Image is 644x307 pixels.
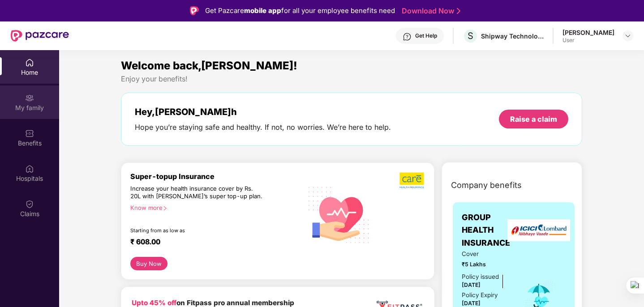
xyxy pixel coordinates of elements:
img: svg+xml;base64,PHN2ZyB3aWR0aD0iMjAiIGhlaWdodD0iMjAiIHZpZXdCb3g9IjAgMCAyMCAyMCIgZmlsbD0ibm9uZSIgeG... [25,94,34,102]
button: Buy Now [130,257,167,270]
div: Policy issued [462,272,499,281]
span: Cover [462,249,512,259]
div: Get Help [415,32,437,39]
span: Welcome back,[PERSON_NAME]! [121,59,297,72]
div: Know more [130,204,297,210]
span: right [163,206,167,211]
strong: mobile app [244,6,281,15]
img: New Pazcare Logo [11,30,69,42]
img: svg+xml;base64,PHN2ZyBpZD0iQ2xhaW0iIHhtbG5zPSJodHRwOi8vd3d3LnczLm9yZy8yMDAwL3N2ZyIgd2lkdGg9IjIwIi... [25,200,34,209]
div: User [562,37,614,44]
img: svg+xml;base64,PHN2ZyBpZD0iSG9zcGl0YWxzIiB4bWxucz0iaHR0cDovL3d3dy53My5vcmcvMjAwMC9zdmciIHdpZHRoPS... [25,164,34,173]
div: Hey, [PERSON_NAME]h [135,107,391,117]
img: svg+xml;base64,PHN2ZyBpZD0iSGVscC0zMngzMiIgeG1sbnM9Imh0dHA6Ly93d3cudzMub3JnLzIwMDAvc3ZnIiB3aWR0aD... [403,32,412,41]
div: Shipway Technology Pvt. Ltd [481,32,544,40]
span: ₹5 Lakhs [462,260,512,269]
div: Enjoy your benefits! [121,74,583,84]
div: [PERSON_NAME] [562,28,614,37]
div: ₹ 608.00 [130,237,293,248]
div: Increase your health insurance cover by Rs. 20L with [PERSON_NAME]’s super top-up plan. [130,185,264,200]
a: Download Now [402,6,458,16]
span: GROUP HEALTH INSURANCE [462,211,512,249]
img: b5dec4f62d2307b9de63beb79f102df3.png [399,172,425,189]
div: Get Pazcare for all your employee benefits need [205,5,395,16]
b: Upto 45% off [132,298,176,307]
span: Company benefits [451,179,522,192]
img: Stroke [457,6,460,16]
div: Hope you’re staying safe and healthy. If not, no worries. We’re here to help. [135,123,391,132]
span: [DATE] [462,281,481,288]
img: svg+xml;base64,PHN2ZyBpZD0iSG9tZSIgeG1sbnM9Imh0dHA6Ly93d3cudzMub3JnLzIwMDAvc3ZnIiB3aWR0aD0iMjAiIG... [25,58,34,67]
span: [DATE] [462,300,481,307]
img: svg+xml;base64,PHN2ZyBpZD0iQmVuZWZpdHMiIHhtbG5zPSJodHRwOi8vd3d3LnczLm9yZy8yMDAwL3N2ZyIgd2lkdGg9Ij... [25,129,34,138]
img: svg+xml;base64,PHN2ZyB4bWxucz0iaHR0cDovL3d3dy53My5vcmcvMjAwMC9zdmciIHhtbG5zOnhsaW5rPSJodHRwOi8vd3... [302,177,376,252]
div: Super-topup Insurance [130,172,302,181]
span: S [468,30,473,41]
img: svg+xml;base64,PHN2ZyBpZD0iRHJvcGRvd24tMzJ4MzIiIHhtbG5zPSJodHRwOi8vd3d3LnczLm9yZy8yMDAwL3N2ZyIgd2... [624,32,631,39]
div: Starting from as low as [130,227,264,234]
div: Raise a claim [510,114,557,124]
div: Policy Expiry [462,290,498,300]
img: insurerLogo [507,219,570,241]
img: Logo [190,6,199,15]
